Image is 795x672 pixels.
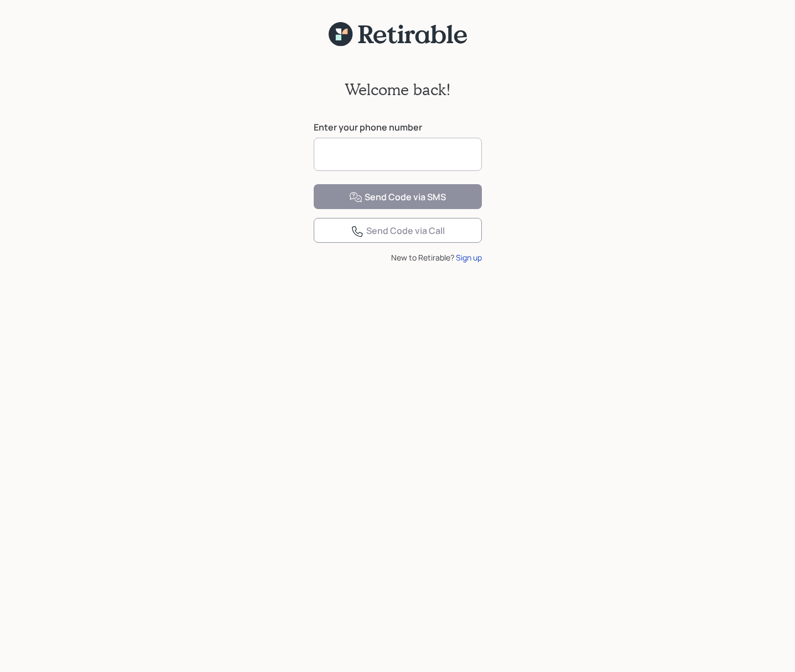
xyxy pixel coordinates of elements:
button: Send Code via SMS [314,184,482,209]
div: Send Code via Call [351,225,445,238]
h2: Welcome back! [345,80,451,99]
button: Send Code via Call [314,218,482,243]
div: Send Code via SMS [349,191,446,204]
label: Enter your phone number [314,121,482,133]
div: Sign up [456,252,482,263]
div: New to Retirable? [314,252,482,263]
